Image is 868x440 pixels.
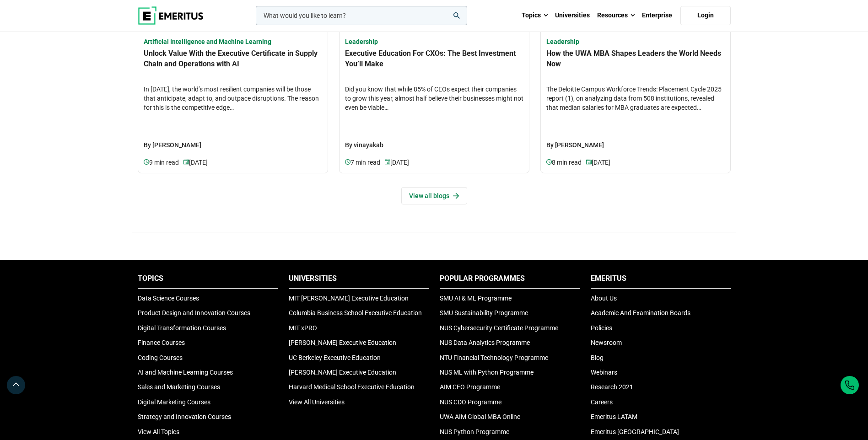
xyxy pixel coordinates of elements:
[385,159,390,165] img: video-views
[138,428,179,435] a: View All Topics
[591,369,617,376] a: Webinars
[591,413,637,420] a: Emeritus LATAM
[138,339,185,346] a: Finance Courses
[546,158,586,167] p: 8 min read
[440,339,530,346] a: NUS Data Analytics Programme
[591,398,613,406] a: Careers
[546,38,725,47] h4: Leadership
[591,295,617,302] a: About Us
[385,158,409,167] p: [DATE]
[289,309,422,317] a: Columbia Business School Executive Education
[546,38,725,168] a: Leadership How the UWA MBA Shapes Leaders the World Needs Now The Deloitte Campus Workforce Trend...
[289,369,396,376] a: [PERSON_NAME] Executive Education
[591,339,622,346] a: Newsroom
[591,324,612,332] a: Policies
[591,309,690,317] a: Academic And Examination Boards
[401,187,467,204] a: View all blogs
[289,339,396,346] a: [PERSON_NAME] Executive Education
[345,159,350,165] img: video-views
[440,398,501,406] a: NUS CDO Programme
[183,159,189,165] img: video-views
[183,158,208,167] p: [DATE]
[586,159,592,165] img: video-views
[546,85,725,122] h4: The Deloitte Campus Workforce Trends: Placement Cycle 2025 report (1), on analyzing data from 508...
[586,158,610,167] p: [DATE]
[144,158,183,167] p: 9 min read
[138,324,226,332] a: Digital Transformation Courses
[345,48,523,80] h4: Executive Education For CXOs: The Best Investment You’ll Make
[440,309,528,317] a: SMU Sustainability Programme
[138,413,231,420] a: Strategy and Innovation Courses
[440,428,509,435] a: NUS Python Programme
[591,354,604,361] a: Blog
[256,6,467,25] input: woocommerce-product-search-field-0
[289,324,317,332] a: MIT xPRO
[144,131,322,150] p: By [PERSON_NAME]
[440,383,500,391] a: AIM CEO Programme
[144,159,149,165] img: video-views
[144,85,322,122] h4: In [DATE], the world’s most resilient companies will be those that anticipate, adapt to, and outp...
[138,309,250,317] a: Product Design and Innovation Courses
[345,38,523,168] a: Leadership Executive Education For CXOs: The Best Investment You’ll Make Did you know that while ...
[289,295,409,302] a: MIT [PERSON_NAME] Executive Education
[144,38,322,47] h4: Artificial Intelligence and Machine Learning
[591,428,679,435] a: Emeritus [GEOGRAPHIC_DATA]
[345,131,523,150] p: By vinayakab
[289,383,415,391] a: Harvard Medical School Executive Education
[440,413,520,420] a: UWA AIM Global MBA Online
[546,48,725,80] h4: How the UWA MBA Shapes Leaders the World Needs Now
[591,383,633,391] a: Research 2021
[546,131,725,150] p: By [PERSON_NAME]
[138,398,210,406] a: Digital Marketing Courses
[144,48,322,80] h4: Unlock Value With the Executive Certificate in Supply Chain and Operations with AI
[546,159,552,165] img: video-views
[440,354,548,361] a: NTU Financial Technology Programme
[345,85,523,122] h4: Did you know that while 85% of CEOs expect their companies to grow this year, almost half believe...
[289,354,381,361] a: UC Berkeley Executive Education
[138,295,199,302] a: Data Science Courses
[345,38,523,47] h4: Leadership
[453,193,459,199] img: View all articles
[289,398,345,406] a: View All Universities
[440,369,534,376] a: NUS ML with Python Programme
[144,38,322,168] a: Artificial Intelligence and Machine Learning Unlock Value With the Executive Certificate in Suppl...
[440,324,558,332] a: NUS Cybersecurity Certificate Programme
[138,383,220,391] a: Sales and Marketing Courses
[345,158,385,167] p: 7 min read
[138,369,233,376] a: AI and Machine Learning Courses
[138,354,183,361] a: Coding Courses
[680,6,731,25] a: Login
[440,295,512,302] a: SMU AI & ML Programme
